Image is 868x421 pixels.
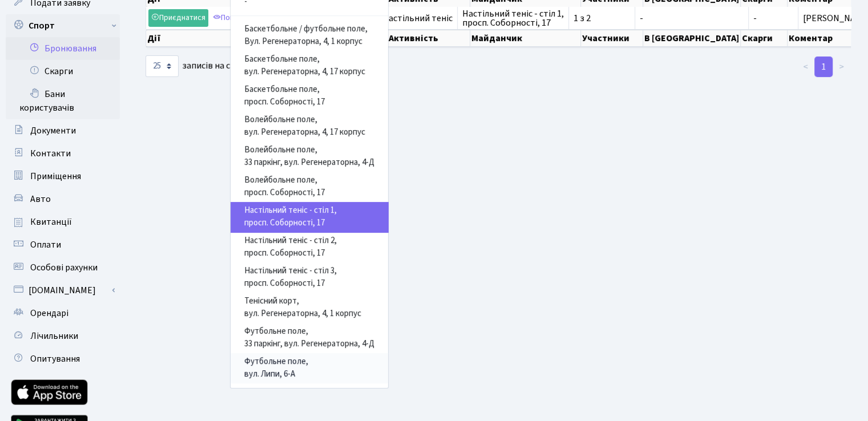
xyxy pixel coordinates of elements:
a: Приєднатися [148,9,208,27]
a: Футбольне поле,33 паркінг, вул. Регенераторна, 4-Д [231,323,388,353]
th: Участники [581,30,643,47]
span: Авто [30,193,51,205]
a: Волейбольне поле,просп. Соборності, 17 [231,172,388,202]
th: Активність [387,30,470,47]
a: Футбольне поле,вул. Липи, 6-А [231,353,388,383]
a: Оплати [6,233,120,256]
th: Майданчик [470,30,581,47]
a: 1 [814,56,833,77]
a: Спорт [6,14,120,37]
a: Настільний теніс - стіл 2,просп. Соборності, 17 [231,232,388,262]
span: Опитування [30,353,80,365]
span: Оплати [30,238,61,251]
a: Волейбольне поле,33 паркінг, вул. Регенераторна, 4-Д [231,141,388,172]
th: Дії [146,30,291,47]
a: Контакти [6,142,120,165]
a: Квитанції [6,211,120,233]
a: Лічильники [6,325,120,347]
a: Приміщення [6,165,120,188]
a: Авто [6,188,120,211]
a: Опитування [6,347,120,370]
a: Бани користувачів [6,83,120,119]
span: 1 з 2 [574,14,630,23]
a: Настільний теніс - стіл 1,просп. Соборності, 17 [231,202,388,232]
span: Настільний теніс [382,14,453,23]
span: - [753,14,793,23]
a: Тенісний корт,вул. Регенераторна, 4, 1 корпус [231,293,388,323]
th: Скарги [741,30,788,47]
a: [DOMAIN_NAME] [6,279,120,302]
th: В [GEOGRAPHIC_DATA] [643,30,741,47]
select: записів на сторінці [146,55,179,77]
a: Орендарі [6,302,120,325]
span: Особові рахунки [30,261,98,274]
a: Баскетбольне поле,вул. Регенераторна, 4, 17 корпус [231,51,388,81]
span: - [640,14,744,23]
span: Квитанції [30,216,72,228]
a: Документи [6,119,120,142]
a: Настільний теніс - стіл 3,просп. Соборності, 17 [231,262,388,293]
a: Баскетбольне поле,просп. Соборності, 17 [231,81,388,111]
span: Орендарі [30,307,68,319]
a: Скарги [6,60,120,83]
a: Баскетбольне / футбольне поле,Вул. Регенераторна, 4, 1 корпус [231,21,388,51]
label: записів на сторінці [146,55,261,77]
span: Контакти [30,147,71,160]
a: Волейбольне поле,вул. Регенераторна, 4, 17 корпус [231,111,388,141]
span: Документи [30,124,76,137]
span: Настільний теніс - стіл 1, просп. Соборності, 17 [462,9,564,27]
span: Лічильники [30,330,78,342]
span: Приміщення [30,170,81,183]
a: Особові рахунки [6,256,120,279]
a: Бронювання [6,37,120,60]
a: Попередній перегляд [210,9,300,27]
